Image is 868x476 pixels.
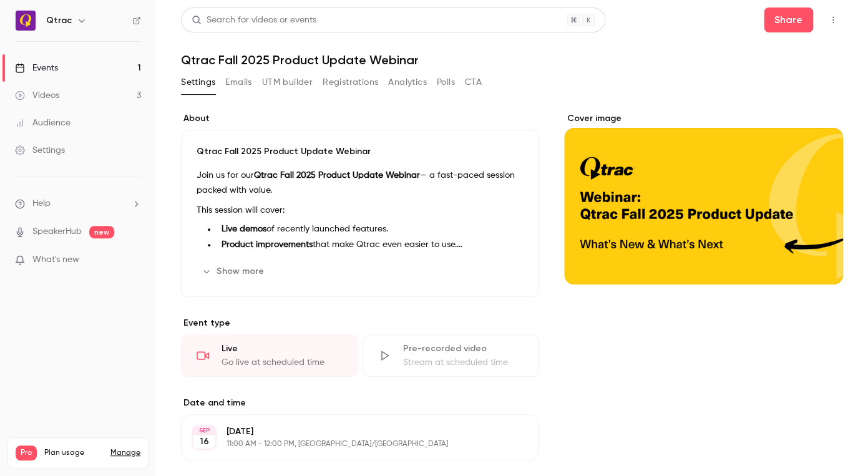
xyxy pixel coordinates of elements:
div: Recent messageProfile image for Salimif we have pro plan, that's fine - we don't do many webinars... [12,147,237,212]
span: Help [198,420,218,429]
li: help-dropdown-opener [15,197,141,210]
div: Pre-recorded video [403,342,524,355]
img: Profile image for Luuk [134,20,158,45]
p: 11:00 AM - 12:00 PM, [GEOGRAPHIC_DATA]/[GEOGRAPHIC_DATA] [227,439,473,449]
div: Videos [15,89,59,102]
button: Help [167,389,250,439]
strong: Qtrac Fall 2025 Product Update Webinar [254,171,420,180]
h6: Qtrac [46,14,72,27]
div: Go live at scheduled time [222,356,342,369]
div: Step 4 - Contact Management Overview [18,331,232,354]
p: 16 [200,435,209,448]
button: CTA [465,72,482,92]
span: if we have pro plan, that's fine - we don't do many webinars now [56,177,339,187]
button: Settings [181,72,215,92]
div: We typically reply in a few minutes [26,242,208,255]
li: that make Qtrac even easier to use. [217,238,524,251]
div: Step 4 - Contact Management Overview [26,336,209,349]
label: Cover image [564,112,843,125]
div: Recent message [26,157,224,170]
button: Registrations [323,72,378,92]
button: Show more [197,261,271,281]
strong: Live demos [222,225,266,233]
div: Step 3 - Contrast Custom Fields Overview [18,354,232,377]
div: Send us a messageWe typically reply in a few minutes [12,218,237,266]
div: Send us a message [26,229,208,242]
span: Messages [104,420,147,429]
button: Emails [225,72,251,92]
div: Close [215,20,237,42]
div: • [DATE] [130,188,165,202]
div: Search for videos or events [192,14,316,27]
span: What's new [32,253,79,266]
img: Profile image for Maxim [157,20,182,45]
div: Pre-recorded videoStream at scheduled time [363,334,539,377]
div: Settings [15,144,65,157]
p: Event type [181,317,539,329]
span: new [89,226,114,238]
a: Manage [110,448,140,458]
button: Search for help [18,278,232,303]
p: [DATE] [227,425,473,438]
label: About [181,112,539,125]
button: Polls [437,72,455,92]
button: Analytics [388,72,427,92]
div: Manage the live webinar [18,308,232,331]
span: Help [32,197,51,210]
section: Cover image [564,112,843,284]
p: Hey 👋 [25,89,225,110]
span: Pro [16,445,37,460]
span: Search for help [26,284,101,297]
span: Plan usage [44,448,103,458]
span: Home [27,420,56,429]
div: Stream at scheduled time [403,356,524,369]
div: SEP [193,426,215,435]
div: Events [15,62,58,74]
button: Share [764,7,813,32]
div: Live [222,342,342,355]
label: Date and time [181,397,539,409]
a: SpeakerHub [32,225,82,238]
div: Audience [15,117,71,129]
img: Profile image for Salim [181,20,206,45]
p: Join us for our — a fast-paced session packed with value. [197,168,524,198]
img: Profile image for Salim [26,176,51,201]
div: Step 3 - Contrast Custom Fields Overview [26,359,209,372]
div: Step 1 - HubSpot Integration with Contrast [18,377,232,413]
p: Qtrac Fall 2025 Product Update Webinar [197,145,524,158]
p: This session will cover: [197,203,524,218]
img: Qtrac [16,11,36,31]
h1: Qtrac Fall 2025 Product Update Webinar [181,52,843,67]
div: Step 1 - HubSpot Integration with Contrast [26,382,209,408]
div: [PERSON_NAME] [56,188,128,202]
div: LiveGo live at scheduled time [181,334,358,377]
div: Profile image for Salimif we have pro plan, that's fine - we don't do many webinars now[PERSON_NA... [13,165,237,211]
div: Manage the live webinar [26,313,209,326]
button: Messages [83,389,166,439]
img: logo [25,22,45,42]
li: of recently launched features. [217,223,524,236]
p: How can we help? [25,110,225,131]
strong: Product improvements [222,240,313,249]
button: UTM builder [262,72,313,92]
